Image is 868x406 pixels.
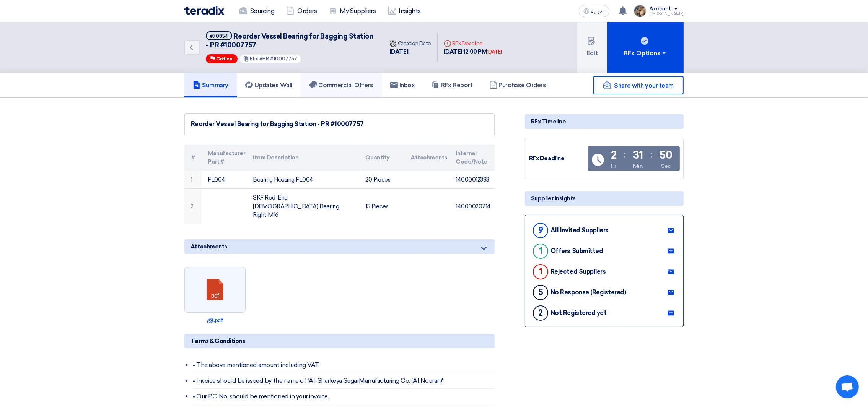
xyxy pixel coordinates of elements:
div: 5 [533,285,548,300]
span: #PR #10007757 [260,56,298,62]
td: 1 [184,171,202,189]
h5: RFx Report [432,81,472,89]
div: [DATE] [389,47,431,56]
div: [DATE] 12:00 PM [444,47,502,56]
div: 2 [611,150,617,161]
th: # [184,145,202,171]
a: Summary [184,73,237,97]
div: Account [649,6,671,12]
div: Sec [661,162,671,170]
a: Insights [382,3,427,19]
span: Reorder Vessel Bearing for Bagging Station - PR #10007757 [206,32,373,49]
th: Attachments [404,145,449,171]
td: FL004 [202,171,247,189]
span: Share with your team [614,82,674,89]
th: Quantity [360,145,405,171]
div: All Invited Suppliers [550,227,609,234]
button: العربية [579,5,609,17]
div: [PERSON_NAME] [649,12,684,16]
td: 2 [184,189,202,224]
a: My Suppliers [323,3,382,19]
div: Creation Date [389,39,431,47]
div: 9 [533,223,548,238]
span: العربية [591,9,605,14]
span: Terms & Conditions [191,337,245,345]
a: Orders [280,3,323,19]
span: Critical [216,56,234,62]
img: Teradix logo [184,6,224,15]
span: RFx [250,56,259,62]
span: Attachments [191,242,227,251]
td: Bearing Housing FL004 [247,171,359,189]
div: Not Registered yet [550,309,606,317]
h5: Summary [193,81,228,89]
button: RFx Options [607,22,684,73]
li: • Invoice should be issued by the name of "Al-Sharkeya SugarManufacturing Co. (Al Nouran)" [192,373,495,389]
td: 14000012383 [449,171,495,189]
a: Updates Wall [237,73,301,97]
a: Purchase Orders [481,73,555,97]
a: Inbox [382,73,423,97]
div: 1 [533,244,548,259]
div: Offers Submitted [550,247,603,255]
a: .pdf [187,317,243,324]
td: 14000020714 [449,189,495,224]
li: • The above mentioned amount including VAT. [192,357,495,373]
div: Hr [611,162,616,170]
img: file_1710751448746.jpg [634,5,646,17]
a: Commercial Offers [301,73,382,97]
th: Manufacturer Part # [202,145,247,171]
h5: Reorder Vessel Bearing for Bagging Station - PR #10007757 [206,31,374,50]
div: Rejected Suppliers [550,268,606,275]
h5: Updates Wall [245,81,292,89]
div: RFx Deadline [529,154,586,163]
div: Reorder Vessel Bearing for Bagging Station - PR #10007757 [191,120,488,129]
button: Edit [577,22,607,73]
div: RFx Deadline [444,39,502,47]
div: RFx Options [624,49,667,58]
a: Sourcing [233,3,280,19]
div: 2 [533,305,548,321]
td: SKF Rod-End [DEMOGRAPHIC_DATA] Bearing Right M16 [247,189,359,224]
div: Min [633,162,643,170]
div: 1 [533,264,548,279]
div: Supplier Insights [525,191,684,206]
h5: Inbox [390,81,415,89]
td: 15 Pieces [360,189,405,224]
div: #70854 [210,34,228,39]
th: Internal Code/Note [449,145,495,171]
div: : [650,148,652,161]
h5: Purchase Orders [490,81,546,89]
div: 50 [660,150,672,161]
a: Open chat [836,375,859,398]
div: 31 [633,150,643,161]
div: [DATE] [487,48,502,56]
div: RFx Timeline [525,114,684,129]
div: No Response (Registered) [550,289,626,296]
h5: Commercial Offers [309,81,373,89]
div: : [624,148,626,161]
th: Item Description [247,145,359,171]
li: • Our PO No. should be mentioned in your invoice. [192,389,495,404]
a: RFx Report [423,73,481,97]
td: 20 Pieces [360,171,405,189]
